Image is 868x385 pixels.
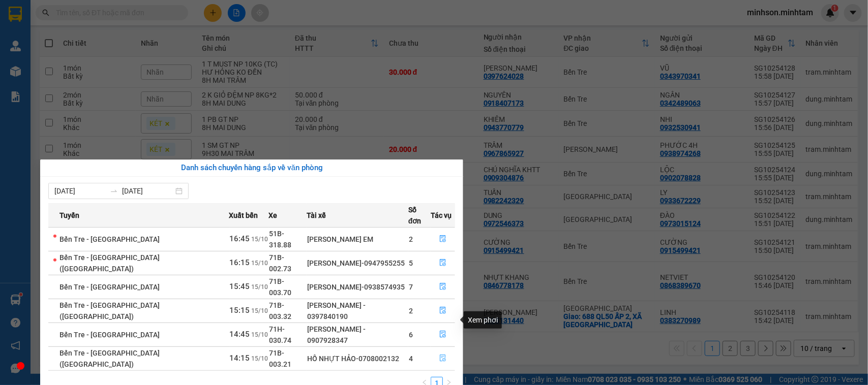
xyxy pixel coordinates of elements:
[431,210,452,221] span: Tác vụ
[252,355,268,362] span: 15/10
[252,236,268,243] span: 15/10
[431,255,455,271] button: file-done
[409,355,413,363] span: 4
[307,210,326,221] span: Tài xế
[229,210,258,221] span: Xuất bến
[307,258,408,269] div: [PERSON_NAME]-0947955255
[307,234,408,245] div: [PERSON_NAME] EM
[230,354,250,363] span: 14:15
[431,327,455,343] button: file-done
[59,210,79,221] span: Tuyến
[230,330,250,339] span: 14:45
[270,349,292,368] span: 71B-003.21
[409,235,413,243] span: 2
[252,260,268,267] span: 15/10
[409,307,413,315] span: 2
[252,283,268,291] span: 15/10
[230,282,250,291] span: 15:45
[439,355,446,363] span: file-done
[252,331,268,338] span: 15/10
[409,283,413,291] span: 7
[110,187,118,195] span: to
[431,279,455,295] button: file-done
[122,185,173,197] input: Đến ngày
[54,185,106,197] input: Từ ngày
[270,230,292,249] span: 51B-318.88
[270,277,292,297] span: 71B-003.70
[59,331,160,339] span: Bến Tre - [GEOGRAPHIC_DATA]
[230,258,250,267] span: 16:15
[48,162,455,174] div: Danh sách chuyến hàng sắp về văn phòng
[270,301,292,320] span: 71B-003.32
[439,235,446,243] span: file-done
[307,300,408,322] div: [PERSON_NAME] - 0397840190
[252,307,268,314] span: 15/10
[59,235,160,243] span: Bến Tre - [GEOGRAPHIC_DATA]
[307,281,408,293] div: [PERSON_NAME]-0938574935
[431,303,455,319] button: file-done
[59,349,160,368] span: Bến Tre - [GEOGRAPHIC_DATA] ([GEOGRAPHIC_DATA])
[59,301,160,320] span: Bến Tre - [GEOGRAPHIC_DATA] ([GEOGRAPHIC_DATA])
[59,253,160,273] span: Bến Tre - [GEOGRAPHIC_DATA] ([GEOGRAPHIC_DATA])
[230,306,250,315] span: 15:15
[270,325,292,344] span: 71H-030.74
[439,283,446,291] span: file-done
[59,283,160,291] span: Bến Tre - [GEOGRAPHIC_DATA]
[230,234,250,243] span: 16:45
[409,331,413,339] span: 6
[439,331,446,339] span: file-done
[110,187,118,195] span: swap-right
[307,324,408,346] div: [PERSON_NAME] - 0907928347
[464,311,502,329] div: Xem phơi
[431,231,455,247] button: file-done
[408,204,430,227] span: Số đơn
[431,350,455,367] button: file-done
[269,210,278,221] span: Xe
[270,253,292,273] span: 71B-002.73
[307,353,408,364] div: HỒ NHỰT HẢO-0708002132
[439,307,446,315] span: file-done
[439,259,446,267] span: file-done
[409,259,413,267] span: 5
